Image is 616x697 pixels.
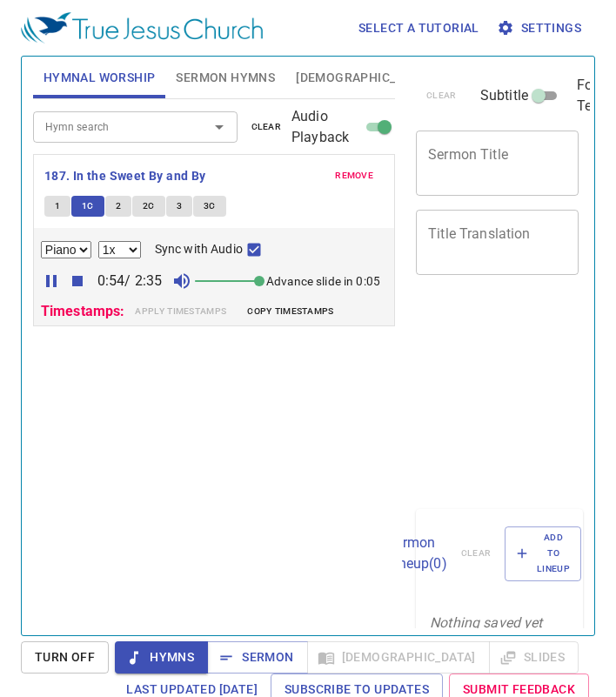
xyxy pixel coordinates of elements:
button: Add to Lineup [505,526,581,581]
button: 187. In the Sweet By and By [44,165,209,187]
span: 1 [55,198,60,214]
span: 3 [177,198,182,214]
p: 0:54 / 2:35 [90,271,170,292]
span: [DEMOGRAPHIC_DATA] [296,67,430,89]
button: Select a tutorial [352,12,486,44]
span: Turn Off [35,647,95,668]
select: Playback Rate [98,241,141,258]
button: 1C [71,196,104,217]
span: Audio Playback [291,106,360,148]
button: 1 [44,196,70,217]
span: clear [251,119,282,135]
img: True Jesus Church [21,12,263,44]
span: Settings [500,17,581,39]
iframe: from-child [409,293,548,502]
span: Hymns [129,647,194,668]
button: Open [207,115,231,139]
b: 187. In the Sweet By and By [44,165,206,187]
span: Hymnal Worship [44,67,156,89]
button: remove [325,165,384,186]
b: Timestamps: [41,303,125,319]
span: Copy timestamps [247,304,333,319]
span: Subtitle [480,85,528,106]
span: 1C [82,198,94,214]
small: Advance slide in 0:05 [266,274,380,288]
span: Sync with Audio [155,240,243,258]
p: Sermon Lineup ( 0 ) [386,533,446,574]
select: Select Track [41,241,91,258]
button: Copy timestamps [237,301,344,322]
button: Settings [493,12,588,44]
button: Sermon [207,641,307,674]
span: Select a tutorial [358,17,479,39]
button: 2 [105,196,131,217]
button: Hymns [115,641,208,674]
div: Sermon Lineup(0)clearAdd to Lineup [416,509,583,599]
span: 2 [116,198,121,214]
button: clear [241,117,292,137]
span: Sermon Hymns [176,67,275,89]
span: Sermon [221,647,293,668]
i: Nothing saved yet [430,614,543,631]
span: 3C [204,198,216,214]
button: 3C [193,196,226,217]
button: Turn Off [21,641,109,674]
button: 3 [166,196,192,217]
span: Add to Lineup [516,530,570,578]
span: remove [335,168,373,184]
span: 2C [143,198,155,214]
button: 2C [132,196,165,217]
